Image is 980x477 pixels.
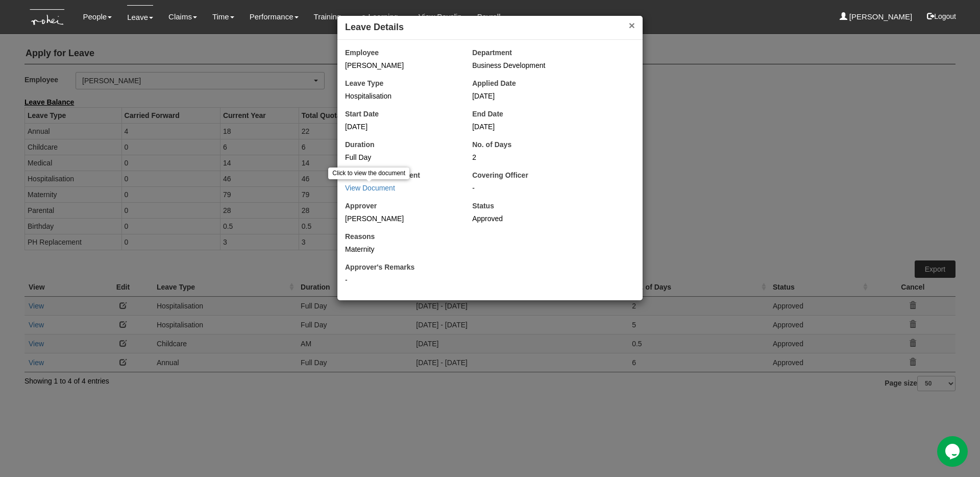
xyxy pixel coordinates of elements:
[937,436,970,467] iframe: chat widget
[629,20,635,31] button: ×
[328,168,409,179] div: Click to view the document
[345,201,377,211] label: Approver
[472,213,584,224] div: Approved
[345,152,457,162] div: Full Day
[472,60,635,70] div: Business Development
[472,47,512,58] label: Department
[472,152,584,162] div: 2
[345,262,414,272] label: Approver's Remarks
[345,109,379,119] label: Start Date
[345,60,457,70] div: [PERSON_NAME]
[345,244,508,254] div: Maternity
[472,201,494,211] label: Status
[345,91,457,101] div: Hospitalisation
[345,213,457,224] div: [PERSON_NAME]
[345,275,635,285] div: -
[472,183,635,193] div: -
[472,91,584,101] div: [DATE]
[345,122,457,132] div: [DATE]
[345,22,404,32] b: Leave Details
[345,139,375,150] label: Duration
[472,78,516,88] label: Applied Date
[345,47,379,58] label: Employee
[345,184,395,192] a: View Document
[345,231,375,242] label: Reasons
[472,170,528,180] label: Covering Officer
[472,139,511,150] label: No. of Days
[345,78,383,88] label: Leave Type
[472,109,503,119] label: End Date
[472,122,584,132] div: [DATE]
